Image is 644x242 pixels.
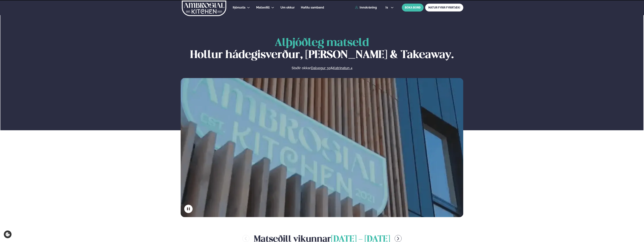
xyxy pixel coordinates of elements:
[181,1,227,16] img: logo
[355,6,377,9] a: Innskráning
[333,66,352,70] a: Katrinatun 4
[256,6,270,9] span: Matseðill
[395,235,402,242] button: menu-btn-right
[242,235,249,242] button: menu-btn-left
[280,6,295,9] span: Um okkur
[250,66,393,70] p: Staðir okkar &
[301,5,324,10] a: Hafðu samband
[425,4,463,12] a: MATUR FYRIR FYRIRTÆKI
[233,5,245,10] a: Þjónusta
[386,6,389,9] span: is
[4,230,12,238] a: Cookie settings
[382,6,397,9] button: is
[301,6,324,9] span: Hafðu samband
[181,37,463,61] h1: Hollur hádegisverður, [PERSON_NAME] & Takeaway.
[233,6,245,9] span: Þjónusta
[275,38,369,48] span: Alþjóðleg matseld
[311,66,331,70] a: Dalvegur 30
[280,5,295,10] a: Um okkur
[256,5,270,10] a: Matseðill
[402,4,424,12] button: BÓKA BORÐ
